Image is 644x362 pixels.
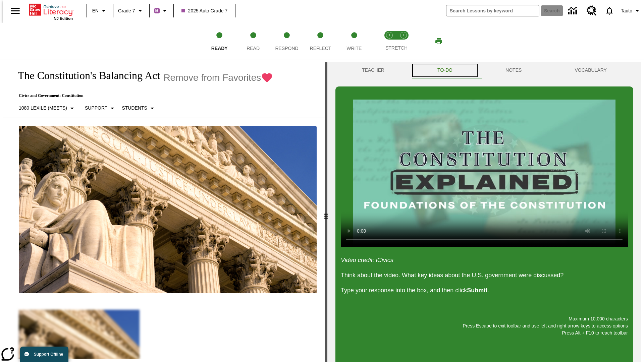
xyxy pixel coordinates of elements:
[233,23,272,60] button: Read step 2 of 5
[3,5,98,11] body: Maximum 10,000 characters Press Escape to exit toolbar and use left and right arrow keys to acces...
[34,352,63,357] span: Support Offline
[247,46,260,51] span: Read
[428,35,449,47] button: Print
[380,23,399,60] button: Stretch Read step 1 of 2
[122,105,147,112] p: Students
[181,7,228,14] span: 2025 Auto Grade 7
[200,23,239,60] button: Ready step 1 of 5
[411,62,479,78] button: TO-DO
[341,257,393,263] em: Video credit: iCivics
[20,347,68,362] button: Support Offline
[479,62,548,78] button: NOTES
[19,105,67,112] p: 1080 Lexile (Meets)
[335,62,411,78] button: Teacher
[341,322,628,329] p: Press Escape to exit toolbar and use left and right arrow keys to access options
[115,5,147,17] button: Grade: Grade 7, Select a grade
[11,69,160,82] h1: The Constitution's Balancing Act
[19,126,317,294] img: The U.S. Supreme Court Building displays the phrase, "Equal Justice Under Law."
[155,6,159,15] span: B
[211,46,228,51] span: Ready
[118,7,135,14] span: Grade 7
[335,23,374,60] button: Write step 5 of 5
[346,46,362,51] span: Write
[621,7,632,14] span: Tauto
[341,271,628,280] p: Think about the video. What key ideas about the U.S. government were discussed?
[446,5,539,16] input: search field
[341,286,628,295] p: Type your response into the box, and then click .
[163,72,261,83] span: Remove from Favorites
[5,1,25,21] button: Open side menu
[564,2,583,20] a: Data Center
[385,45,408,51] span: STRETCH
[402,34,404,37] text: 2
[583,2,601,20] a: Resource Center, Will open in new tab
[275,46,298,51] span: Respond
[467,287,487,294] strong: Submit
[163,72,273,83] button: Remove from Favorites - The Constitution's Balancing Act
[89,5,111,17] button: Language: EN, Select a language
[388,34,390,37] text: 1
[267,23,306,60] button: Respond step 3 of 5
[548,62,633,78] button: VOCABULARY
[119,102,159,114] button: Select Student
[310,46,331,51] span: Reflect
[152,5,171,17] button: Boost Class color is purple. Change class color
[335,62,633,78] div: Instructional Panel Tabs
[82,102,119,114] button: Scaffolds, Support
[327,62,641,362] div: activity
[301,23,340,60] button: Reflect step 4 of 5
[394,23,413,60] button: Stretch Respond step 2 of 2
[601,2,618,19] a: Notifications
[54,16,73,20] span: NJ Edition
[92,7,99,14] span: EN
[341,315,628,322] p: Maximum 10,000 characters
[341,329,628,337] p: Press Alt + F10 to reach toolbar
[11,93,273,98] p: Civics and Government: Constitution
[3,62,325,359] div: reading
[618,5,644,17] button: Profile/Settings
[85,105,107,112] p: Support
[16,102,79,114] button: Select Lexile, 1080 Lexile (Meets)
[325,62,327,362] div: Press Enter or Spacebar and then press right and left arrow keys to move the slider
[29,2,73,20] div: Home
